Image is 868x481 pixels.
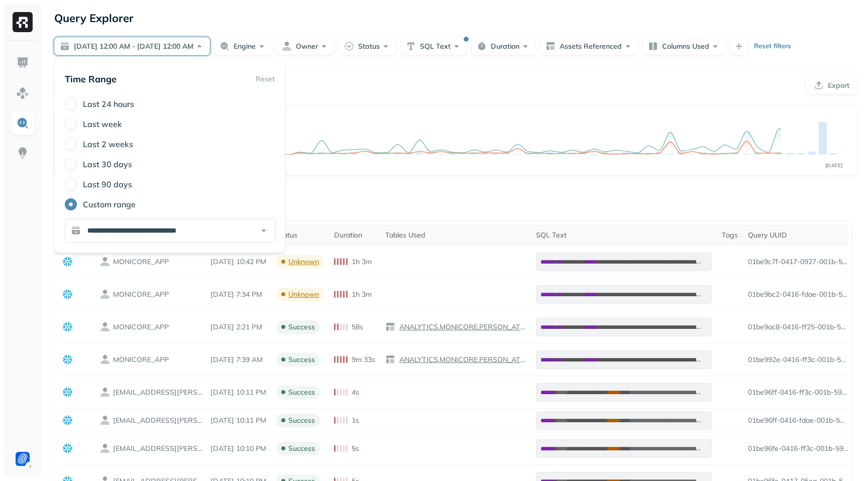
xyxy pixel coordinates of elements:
p: MONICORE_APP [113,355,169,365]
label: Last 24 hours [83,99,134,109]
label: Custom range [83,199,136,209]
p: 01be96fe-0416-ff3c-001b-5903565771be [748,444,848,453]
img: owner [100,322,110,332]
img: Insights [16,147,29,160]
p: 58s [352,322,363,332]
p: success [288,388,315,397]
tspan: [DATE] [825,162,843,169]
img: Query Explorer [16,116,29,130]
img: table [385,322,395,332]
p: Aug 24, 2025 10:11 PM [210,388,266,397]
p: unknown [288,290,319,299]
p: MONICORE_APP [113,290,169,299]
p: Aug 25, 2025 10:42 PM [210,257,266,267]
button: Engine [214,37,272,55]
img: owner [100,354,110,365]
p: Time Range [65,73,117,85]
label: Last week [83,119,122,129]
p: 1h 3m [352,290,372,299]
div: Query UUID [748,230,848,240]
p: 01be992e-0416-ff3c-001b-590356647e1a [748,355,848,365]
button: Export [805,76,858,94]
p: Aug 25, 2025 7:34 PM [210,290,266,299]
img: owner [100,289,110,299]
p: ANALYTICS.MONICORE.PERSON_ATTRIBUTES_HOURLY_METRICS [397,322,526,332]
p: 01be96ff-0416-ff3c-001b-5903565771e2 [748,388,848,397]
label: Last 90 days [83,179,132,189]
p: 5s [352,444,359,453]
label: Last 30 days [83,159,132,169]
div: Tags [722,230,738,240]
img: owner [100,387,110,397]
div: Status [276,230,324,240]
img: owner [100,257,110,267]
p: success [288,322,315,332]
p: 01be9c7f-0417-0927-001b-5903567fb752 [748,257,848,267]
p: unknown [288,257,319,267]
p: success [288,444,315,453]
button: Assets Referenced [540,37,638,55]
p: MONICORE_APP [113,322,169,332]
p: 1h 3m [352,257,372,267]
p: MONICORE_APP [113,257,169,267]
p: success [288,355,315,365]
button: Status [339,37,396,55]
a: ANALYTICS.MONICORE.PERSON_ATTRIBUTES_HOURLY_METRICS [395,355,526,365]
p: success [288,416,315,425]
p: 4s [352,388,359,397]
div: SQL Text [536,230,712,240]
p: ANALYTICS.MONICORE.PERSON_ATTRIBUTES_HOURLY_METRICS [397,355,526,365]
img: table [385,354,395,365]
p: 01be9bc2-0416-fdae-001b-59035679d84a [748,290,848,299]
img: owner [100,415,110,425]
img: Ryft [13,12,33,32]
p: Aug 24, 2025 10:10 PM [210,444,266,453]
button: Owner [276,37,335,55]
p: EDO.FIELDMAN@FORTER.COM [113,444,203,453]
button: Duration [471,37,536,55]
p: 9m 33s [352,355,375,365]
p: Reset filters [754,41,791,51]
div: Tables Used [385,230,526,240]
img: Dashboard [16,56,29,69]
button: SQL Text [400,37,467,55]
p: Aug 25, 2025 2:21 PM [210,322,266,332]
label: Last 2 weeks [83,139,133,149]
p: Aug 24, 2025 10:11 PM [210,416,266,425]
button: Columns Used [642,37,726,55]
p: Aug 25, 2025 7:39 AM [210,355,266,365]
p: 1s [352,416,359,425]
p: 01be9ac8-0416-ff25-001b-590356725abe [748,322,848,332]
p: Query Explorer [54,9,134,27]
img: Forter [16,452,30,466]
a: ANALYTICS.MONICORE.PERSON_ATTRIBUTES_HOURLY_METRICS [395,322,526,332]
p: EDO.FIELDMAN@FORTER.COM [113,388,203,397]
p: 01be96ff-0416-fdae-001b-59035656ceaa [748,416,848,425]
p: EDO.FIELDMAN@FORTER.COM [113,416,203,425]
button: [DATE] 12:00 AM - [DATE] 12:00 AM [54,37,210,55]
img: owner [100,443,110,453]
img: Assets [16,86,29,99]
div: Duration [334,230,375,240]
